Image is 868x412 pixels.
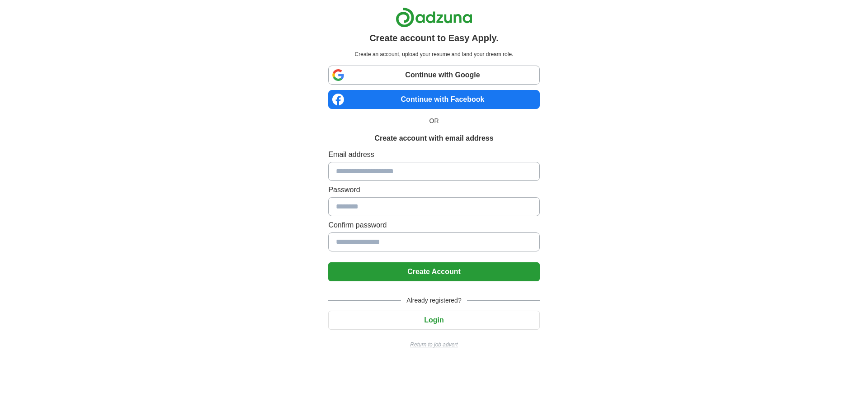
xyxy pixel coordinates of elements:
span: OR [424,116,444,126]
a: Continue with Facebook [328,90,539,109]
p: Create an account, upload your resume and land your dream role. [330,50,538,58]
img: Adzuna logo [396,7,472,28]
span: Already registered? [401,296,467,305]
button: Login [328,311,539,330]
a: Login [328,316,539,324]
a: Continue with Google [328,66,539,85]
a: Return to job advert [328,341,539,349]
button: Create Account [328,262,539,281]
h1: Create account with email address [374,133,493,144]
label: Email address [328,149,539,160]
label: Password [328,185,539,195]
h1: Create account to Easy Apply. [369,31,499,45]
label: Confirm password [328,220,539,231]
